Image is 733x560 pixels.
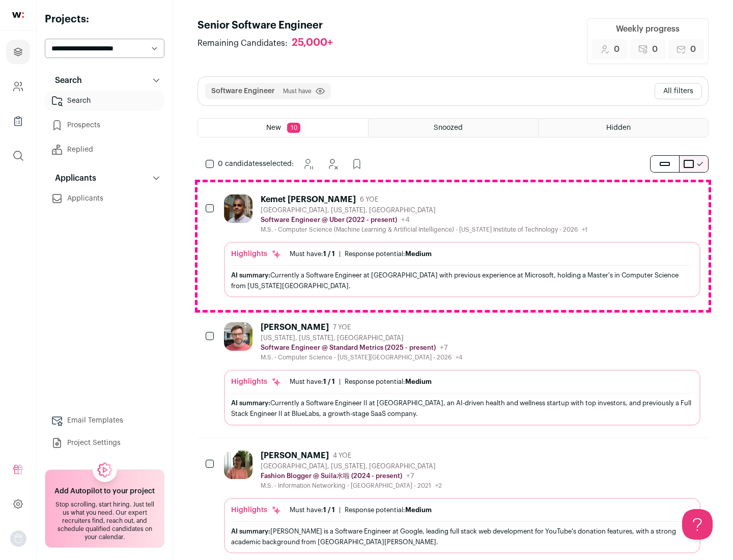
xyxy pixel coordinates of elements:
a: Add Autopilot to your project Stop scrolling, start hiring. Just tell us what you need. Our exper... [45,469,164,548]
a: Company and ATS Settings [6,74,30,99]
div: Weekly progress [616,23,680,35]
div: Highlights [231,249,281,259]
div: Highlights [231,377,281,387]
div: [GEOGRAPHIC_DATA], [US_STATE], [GEOGRAPHIC_DATA] [261,206,587,214]
span: +7 [440,344,448,351]
div: [PERSON_NAME] [261,451,329,461]
div: Highlights [231,505,281,515]
p: Search [49,74,82,87]
span: 0 [614,43,619,55]
div: Response potential: [345,378,432,386]
a: Search [45,91,164,111]
ul: | [290,506,432,514]
div: [GEOGRAPHIC_DATA], [US_STATE], [GEOGRAPHIC_DATA] [261,462,442,470]
span: 0 [690,43,696,55]
a: Snoozed [369,119,538,137]
p: Software Engineer @ Standard Metrics (2025 - present) [261,344,436,352]
a: Kemet [PERSON_NAME] 6 YOE [GEOGRAPHIC_DATA], [US_STATE], [GEOGRAPHIC_DATA] Software Engineer @ Ub... [224,194,700,297]
a: Replied [45,139,164,160]
span: AI summary: [231,528,270,535]
span: AI summary: [231,272,270,278]
span: +4 [456,354,463,360]
button: Add to Prospects [347,154,367,174]
ul: | [290,378,432,386]
span: 7 YOE [333,323,351,331]
div: [US_STATE], [US_STATE], [GEOGRAPHIC_DATA] [261,334,463,342]
span: Snoozed [434,124,463,131]
button: Hide [322,154,343,174]
div: Response potential: [345,506,432,514]
span: New [266,124,281,131]
a: Applicants [45,188,164,209]
span: Medium [405,250,432,257]
div: Must have: [290,250,335,258]
span: selected: [218,159,294,169]
a: Email Templates [45,410,164,431]
a: [PERSON_NAME] 4 YOE [GEOGRAPHIC_DATA], [US_STATE], [GEOGRAPHIC_DATA] Fashion Blogger @ Suila水啦 (2... [224,451,700,553]
a: Prospects [45,115,164,135]
a: [PERSON_NAME] 7 YOE [US_STATE], [US_STATE], [GEOGRAPHIC_DATA] Software Engineer @ Standard Metric... [224,322,700,425]
div: Stop scrolling, start hiring. Just tell us what you need. Our expert recruiters find, reach out, ... [51,500,158,541]
div: M.S. - Information Networking - [GEOGRAPHIC_DATA] - 2021 [261,482,442,490]
a: Company Lists [6,109,30,133]
button: Snooze [298,154,318,174]
a: Projects [6,40,30,64]
div: Kemet [PERSON_NAME] [261,194,356,205]
img: ebffc8b94a612106133ad1a79c5dcc917f1f343d62299c503ebb759c428adb03.jpg [224,451,252,479]
div: 25,000+ [292,37,333,49]
button: Search [45,70,164,91]
span: +2 [435,483,442,489]
div: Currently a Software Engineer at [GEOGRAPHIC_DATA] with previous experience at Microsoft, holding... [231,270,693,291]
div: Must have: [290,378,335,386]
h2: Add Autopilot to your project [54,486,155,496]
img: wellfound-shorthand-0d5821cbd27db2630d0214b213865d53afaa358527fdda9d0ea32b1df1b89c2c.svg [12,12,24,18]
button: All filters [655,83,702,99]
div: [PERSON_NAME] [261,322,329,332]
div: Currently a Software Engineer II at [GEOGRAPHIC_DATA], an AI-driven health and wellness startup w... [231,398,693,419]
span: +7 [406,472,414,480]
div: M.S. - Computer Science (Machine Learning & Artificial Intelligence) - [US_STATE] Institute of Te... [261,226,587,234]
span: 1 / 1 [323,507,335,513]
div: Response potential: [345,250,432,258]
p: Applicants [49,172,96,184]
div: [PERSON_NAME] is a Software Engineer at Google, leading full stack web development for YouTube's ... [231,526,693,547]
span: Medium [405,507,432,513]
a: Project Settings [45,433,164,453]
span: 0 candidates [218,160,263,167]
div: Must have: [290,506,335,514]
img: 92c6d1596c26b24a11d48d3f64f639effaf6bd365bf059bea4cfc008ddd4fb99.jpg [224,322,252,351]
span: Medium [405,378,432,385]
p: Software Engineer @ Uber (2022 - present) [261,216,397,224]
span: Must have [283,87,312,95]
span: +1 [582,227,587,233]
span: 4 YOE [333,452,351,460]
span: 10 [287,123,300,133]
button: Software Engineer [211,86,275,96]
button: Open dropdown [10,530,26,547]
button: Applicants [45,168,164,188]
span: +4 [401,216,410,223]
span: 1 / 1 [323,378,335,385]
span: 0 [652,43,658,55]
iframe: Help Scout Beacon - Open [682,509,713,540]
div: M.S. - Computer Science - [US_STATE][GEOGRAPHIC_DATA] - 2026 [261,353,463,361]
span: 1 / 1 [323,250,335,257]
p: Fashion Blogger @ Suila水啦 (2024 - present) [261,472,402,480]
span: Hidden [606,124,631,131]
span: Remaining Candidates: [198,37,288,49]
span: 6 YOE [360,195,378,204]
img: 927442a7649886f10e33b6150e11c56b26abb7af887a5a1dd4d66526963a6550.jpg [224,194,252,223]
img: nopic.png [10,530,26,547]
h1: Senior Software Engineer [198,18,343,33]
ul: | [290,250,432,258]
h2: Projects: [45,12,164,26]
a: Hidden [539,119,708,137]
span: AI summary: [231,400,270,406]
